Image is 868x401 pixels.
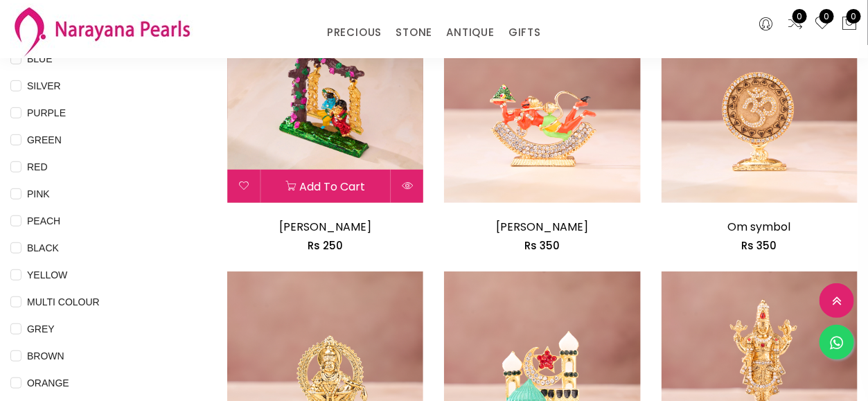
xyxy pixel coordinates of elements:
a: 0 [787,15,804,33]
a: STONE [396,22,432,43]
a: [PERSON_NAME] [497,219,589,235]
span: GREY [21,321,60,337]
span: RED [21,159,53,175]
button: Add to wishlist [227,170,260,203]
button: 0 [841,15,858,33]
span: MULTI COLOUR [21,294,105,310]
span: SILVER [21,78,67,93]
a: Om symbol [728,219,791,235]
span: BLUE [21,51,58,66]
span: BLACK [21,240,64,256]
span: ORANGE [21,375,75,391]
span: Rs 250 [308,238,343,253]
span: PEACH [21,213,66,229]
span: 0 [847,9,861,24]
button: Add to cart [260,170,390,203]
span: 0 [792,9,807,24]
span: 0 [820,9,834,24]
span: BROWN [21,348,70,364]
span: YELLOW [21,267,73,283]
a: ANTIQUE [446,22,495,43]
span: GREEN [21,132,67,148]
a: PRECIOUS [327,22,382,43]
span: PURPLE [21,105,71,121]
span: PINK [21,186,55,202]
button: Quick View [391,170,423,203]
a: 0 [814,15,831,33]
a: [PERSON_NAME] [279,219,371,235]
span: Rs 350 [525,238,560,253]
span: Rs 350 [742,238,777,253]
a: GIFTS [508,22,541,43]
